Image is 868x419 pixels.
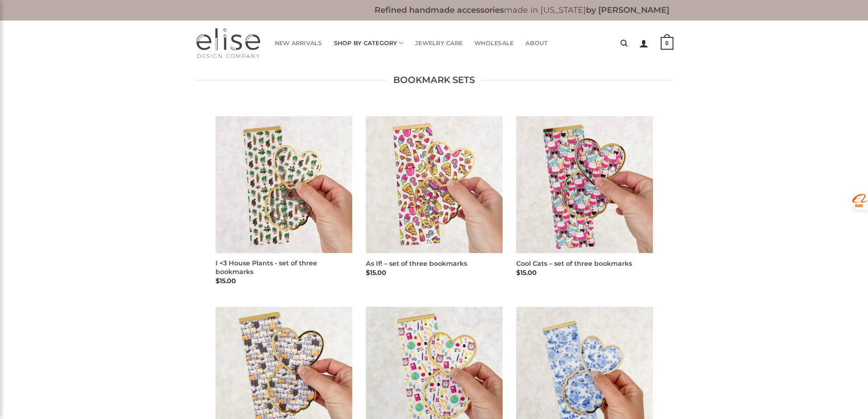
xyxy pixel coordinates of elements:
b: by [PERSON_NAME] [586,5,669,15]
b: made in [US_STATE] [375,5,669,15]
span: Bookmark Sets [393,73,475,88]
strong: 0 [661,37,673,50]
span: $ [216,277,220,285]
bdi: 15.00 [366,269,386,277]
span: $ [516,269,520,277]
a: I <3 House Plants - set of three bookmarks [216,116,352,253]
a: As If! – set of three bookmarks [366,259,467,268]
a: New Arrivals [275,34,322,52]
a: Cool Cats – set of three bookmarks [516,259,632,268]
a: 0 [661,31,673,56]
a: Wholesale [474,34,514,52]
b: Refined handmade accessories [375,5,504,15]
a: Search [621,35,627,52]
a: About [525,34,548,52]
a: Jewelry Care [415,34,462,52]
img: Elise Design Company [195,27,261,59]
a: I <3 House Plants - set of three bookmarks [216,259,352,276]
a: Shop By Category [334,34,404,52]
a: Cool Cats - set of three bookmarks [516,116,653,253]
a: As If! - set of three bookmarks [366,116,503,253]
bdi: 15.00 [216,277,236,285]
span: $ [366,269,370,277]
bdi: 15.00 [516,269,537,277]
